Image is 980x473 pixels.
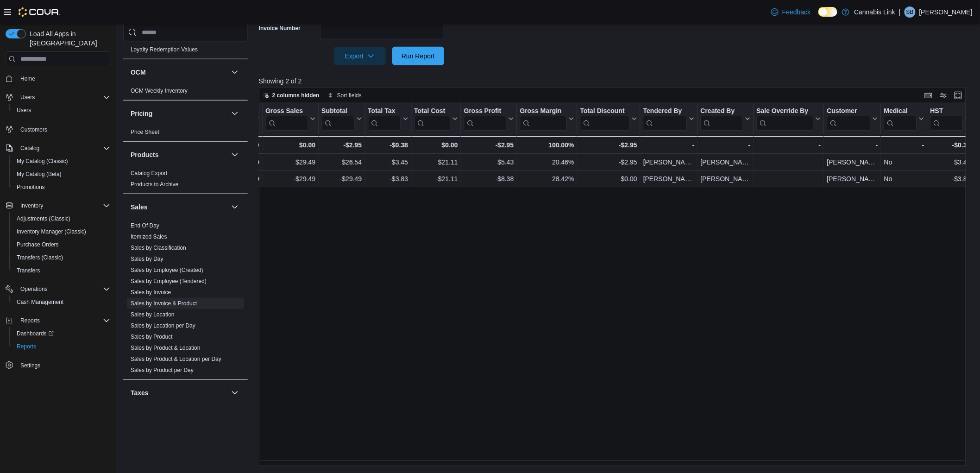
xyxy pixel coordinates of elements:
div: -$29.49 [266,173,316,184]
a: Transfers (Classic) [13,252,67,263]
div: Gross Margin [520,107,567,116]
a: Customers [17,124,51,135]
span: Users [13,105,110,116]
span: My Catalog (Classic) [17,158,68,165]
button: Operations [17,284,51,295]
button: Keyboard shortcuts [923,90,934,101]
span: Sales by Invoice [131,289,171,296]
div: $26.54 [321,157,362,168]
div: [PERSON_NAME] [827,157,878,168]
a: My Catalog (Classic) [13,156,72,167]
span: Transfers (Classic) [13,252,110,263]
button: Settings [2,359,114,372]
span: Products to Archive [131,181,178,188]
span: My Catalog (Beta) [13,169,110,180]
div: Pricing [123,126,248,141]
button: Tendered By [643,107,695,131]
div: - [643,139,695,151]
div: No [884,173,924,184]
div: 20.46% [520,157,574,168]
button: Pricing [229,108,240,119]
div: 100.00% [520,139,574,151]
p: Showing 2 of 2 [259,76,974,86]
div: -$3.83 [930,173,971,184]
button: Sales [131,202,227,212]
button: Purchase Orders [9,238,114,251]
div: $3.45 [368,157,408,168]
div: 28.42% [520,173,574,184]
a: Sales by Invoice & Product [131,300,197,307]
div: OCM [123,85,248,100]
a: Products to Archive [131,181,178,188]
div: [PERSON_NAME] [643,173,695,184]
button: Pricing [131,109,227,118]
a: Dashboards [13,328,57,339]
span: Adjustments (Classic) [13,213,110,224]
label: Invoice Number [259,25,301,32]
a: Users [13,105,35,116]
a: Sales by Location per Day [131,322,195,329]
div: Medical [884,107,917,116]
span: Transfers (Classic) [17,254,63,261]
div: Total Cost [414,107,450,131]
span: Transfers [17,267,40,274]
div: Sale Override By [757,107,814,116]
a: Sales by Product per Day [131,367,194,373]
span: Sales by Location per Day [131,322,195,329]
div: Gross Profit [464,107,507,131]
button: Run Report [392,47,444,65]
button: Products [229,149,240,160]
button: Promotions [9,181,114,194]
button: HST [930,107,971,131]
span: OCM Weekly Inventory [131,87,188,95]
div: - [827,139,878,151]
span: My Catalog (Classic) [13,156,110,167]
span: Operations [17,284,110,295]
div: - [884,139,924,151]
input: Dark Mode [818,7,838,17]
span: Inventory [17,200,110,211]
span: Reports [17,315,110,326]
a: End Of Day [131,222,159,229]
button: Total Cost [414,107,458,131]
button: Operations [2,283,114,296]
h3: Sales [131,202,148,212]
h3: Pricing [131,109,152,118]
span: Feedback [782,7,810,17]
span: Catalog [17,143,110,154]
span: Reports [20,317,40,324]
a: Price Sheet [131,129,159,135]
a: My Catalog (Beta) [13,169,65,180]
a: Cash Management [13,296,67,308]
span: My Catalog (Beta) [17,170,62,178]
button: Transfers [9,264,114,277]
span: Load All Apps in [GEOGRAPHIC_DATA] [26,29,110,48]
button: Customers [2,122,114,136]
div: Customer [827,107,871,131]
div: [PERSON_NAME] [701,173,751,184]
button: Medical [884,107,924,131]
button: Users [9,104,114,117]
a: Adjustments (Classic) [13,213,74,224]
a: Sales by Product & Location per Day [131,356,221,362]
button: Inventory [2,199,114,212]
span: Sort fields [337,92,362,99]
div: $0.00 [216,157,260,168]
a: Transfers [13,265,44,276]
button: Transfers (Classic) [9,251,114,264]
button: Products [131,150,227,159]
span: 2 columns hidden [272,92,320,99]
nav: Complex example [6,68,110,396]
span: Home [17,73,110,84]
div: Total Tax [368,107,401,116]
button: Inventory Manager (Classic) [9,225,114,238]
div: Total Discount [580,107,630,131]
button: Customer [827,107,878,131]
button: Catalog [17,143,43,154]
span: Dashboards [13,328,110,339]
button: Sale Override By [757,107,821,131]
a: Feedback [767,3,814,21]
button: Taxes [229,387,240,398]
div: HST [930,107,963,131]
